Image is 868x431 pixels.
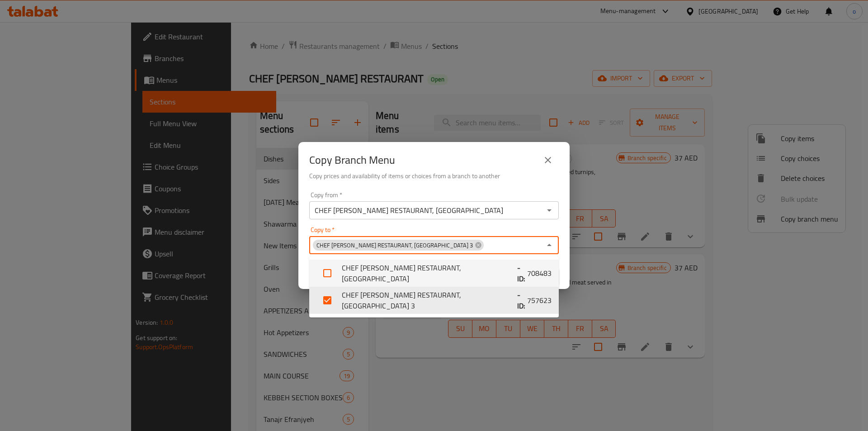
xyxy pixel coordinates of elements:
[313,241,476,250] span: CHEF [PERSON_NAME] RESTAURANT, [GEOGRAPHIC_DATA] 3
[309,153,395,167] h2: Copy Branch Menu
[309,171,559,181] h6: Copy prices and availability of items or choices from a branch to another
[527,268,552,279] span: 708483
[313,240,484,251] div: CHEF [PERSON_NAME] RESTAURANT, [GEOGRAPHIC_DATA] 3
[537,149,559,171] button: close
[527,295,552,306] span: 757623
[543,204,556,217] button: Open
[517,289,527,311] b: - ID:
[543,239,556,251] button: Close
[517,262,527,284] b: - ID:
[309,287,559,314] li: CHEF [PERSON_NAME] RESTAURANT, [GEOGRAPHIC_DATA] 3
[309,260,559,287] li: CHEF [PERSON_NAME] RESTAURANT, [GEOGRAPHIC_DATA]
